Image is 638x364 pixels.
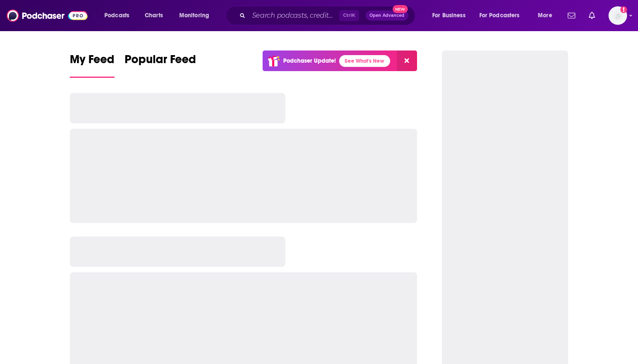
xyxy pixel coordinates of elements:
p: Podchaser Update! [283,57,336,64]
button: open menu [532,9,563,22]
span: Open Advanced [370,13,404,18]
span: Logged in as TinaPugh [609,6,627,25]
a: Show notifications dropdown [585,8,598,23]
span: My Feed [70,52,114,72]
span: Popular Feed [125,52,196,72]
span: Ctrl K [339,10,359,21]
span: Monitoring [179,10,209,21]
a: Show notifications dropdown [564,8,579,23]
button: Show profile menu [609,6,627,25]
a: Popular Feed [125,52,196,78]
a: Charts [139,9,168,22]
a: See What's New [339,55,390,67]
button: Open AdvancedNew [366,11,408,21]
input: Search podcasts, credits, & more... [249,9,339,22]
span: For Podcasters [479,10,520,21]
span: Podcasts [104,10,129,21]
span: Charts [145,10,163,21]
img: Podchaser - Follow, Share and Rate Podcasts [7,8,88,24]
button: open menu [173,9,220,22]
span: For Business [432,10,465,21]
span: New [393,5,408,13]
a: My Feed [70,52,114,78]
img: User Profile [609,6,627,25]
svg: Add a profile image [620,6,627,13]
span: More [538,10,552,21]
button: open menu [426,9,476,22]
div: Search podcasts, credits, & more... [234,6,423,25]
button: open menu [98,9,140,22]
button: open menu [474,9,532,22]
